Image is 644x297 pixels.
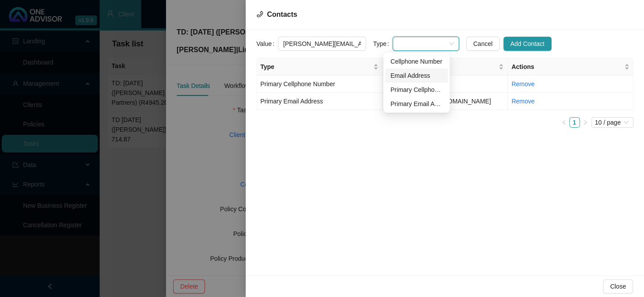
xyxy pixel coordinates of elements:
span: Add Contact [510,39,544,49]
th: Type [257,58,382,76]
span: phone [256,11,263,18]
div: Cellphone Number [390,57,443,66]
div: Primary Cellphone Number [390,85,443,95]
span: Type [260,62,371,72]
span: Primary Email Address [260,98,323,105]
button: Cancel [466,37,500,51]
div: Primary Email Address [385,97,448,111]
div: Primary Email Address [390,99,443,109]
button: Add Contact [503,37,551,51]
td: 0834192626 [382,76,508,93]
span: right [582,120,588,125]
a: 1 [570,118,579,127]
span: Cancel [473,39,493,49]
div: Email Address [385,69,448,83]
a: Remove [511,98,534,105]
div: Primary Cellphone Number [385,83,448,97]
li: Previous Page [559,117,569,128]
span: Contacts [267,11,297,18]
span: Close [610,282,626,291]
li: 1 [569,117,580,128]
span: 10 / page [595,118,630,127]
button: Close [603,279,633,293]
span: Actions [511,62,622,72]
button: right [580,117,590,128]
td: [EMAIL_ADDRESS][DOMAIN_NAME] [382,93,508,110]
div: Page Size [591,117,633,128]
span: left [561,120,567,125]
li: Next Page [580,117,590,128]
a: Remove [511,80,534,88]
th: Actions [508,58,633,76]
label: Value [256,37,278,51]
div: Cellphone Number [385,54,448,69]
span: Primary Cellphone Number [260,80,335,88]
button: left [559,117,569,128]
label: Type [373,37,393,51]
th: Value [382,58,508,76]
div: Email Address [390,71,443,80]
